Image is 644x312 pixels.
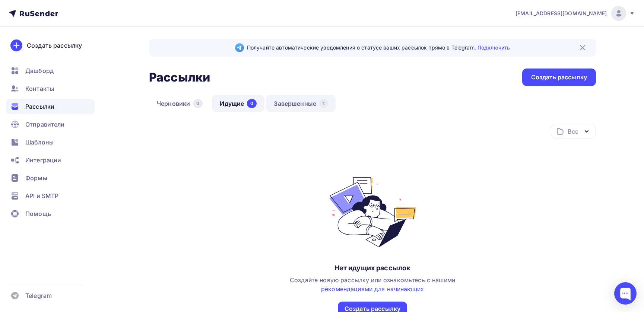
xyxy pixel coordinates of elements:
span: Telegram [25,291,52,300]
div: Создать рассылку [531,73,587,82]
h2: Рассылки [149,70,210,85]
span: Шаблоны [25,138,54,147]
div: Все [568,127,578,136]
span: Рассылки [25,102,54,111]
a: Отправители [6,117,95,132]
span: Помощь [25,209,51,218]
a: Подключить [478,44,510,51]
span: Интеграции [25,156,61,165]
div: 0 [247,99,257,108]
button: Все [551,124,596,139]
a: Завершенные1 [266,95,336,112]
div: 0 [193,99,203,108]
a: Контакты [6,81,95,96]
span: API и SMTP [25,191,58,200]
span: [EMAIL_ADDRESS][DOMAIN_NAME] [515,10,607,17]
a: Дашборд [6,63,95,78]
span: Формы [25,173,47,182]
a: [EMAIL_ADDRESS][DOMAIN_NAME] [515,6,635,21]
a: Рассылки [6,99,95,114]
a: Шаблоны [6,135,95,150]
img: Telegram [235,43,244,52]
span: Создайте новую рассылку или ознакомьтесь с нашими [290,276,455,293]
div: Создать рассылку [27,41,82,50]
span: Дашборд [25,66,54,75]
span: Получайте автоматические уведомления о статусе ваших рассылок прямо в Telegram. [247,44,510,51]
span: Контакты [25,84,54,93]
span: Отправители [25,120,65,129]
a: Черновики0 [149,95,210,112]
div: Нет идущих рассылок [334,264,411,273]
a: рекомендациями для начинающих [321,285,424,293]
a: Формы [6,171,95,185]
a: Идущие0 [212,95,264,112]
div: 1 [319,99,328,108]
